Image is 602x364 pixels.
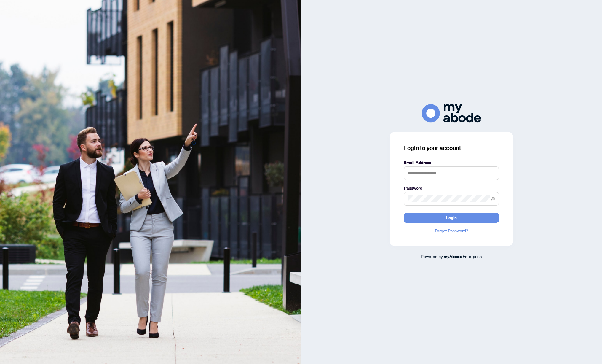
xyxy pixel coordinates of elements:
span: Login [446,213,457,222]
img: ma-logo [422,104,481,122]
h3: Login to your account [404,144,499,152]
a: Forgot Password? [404,228,499,234]
label: Password [404,185,499,191]
span: Powered by [421,254,443,259]
span: Enterprise [463,254,482,259]
button: Login [404,213,499,223]
span: eye-invisible [491,197,495,201]
label: Email Address [404,159,499,166]
a: myAbode [444,253,462,260]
